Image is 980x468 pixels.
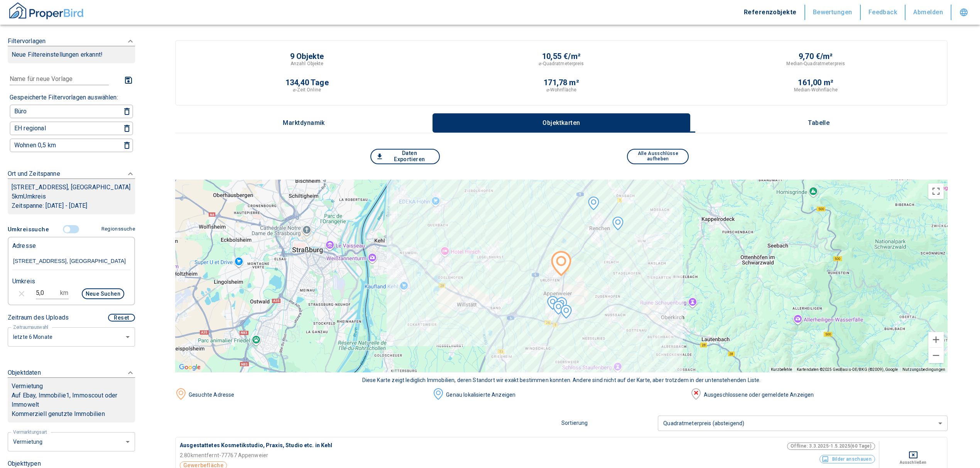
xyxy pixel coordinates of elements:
button: ProperBird Logo and Home Button [8,1,85,24]
button: Feedback [861,5,906,20]
div: letzte 6 Monate [8,327,135,347]
p: [STREET_ADDRESS], [GEOGRAPHIC_DATA] [12,183,131,192]
p: 77767 Appenweier [221,451,268,460]
div: FiltervorlagenNeue Filtereinstellungen erkannt! [8,29,135,71]
img: Google [177,362,203,372]
p: Filtervorlagen [8,37,46,46]
p: Gespeicherte Filtervorlagen auswählen: [10,93,118,102]
p: 2.80 km entfernt - [180,451,221,460]
p: Vermietung [12,382,43,391]
p: km [60,288,68,298]
p: Auf Ebay, Immobilie1, Immoscout oder Immowelt [12,391,131,409]
p: ⌀-Wohnfläche [546,86,576,93]
button: Vergrößern [928,332,944,347]
button: Büro [11,106,112,117]
button: Vollbildansicht ein/aus [928,183,944,199]
p: Sortierung [561,419,658,427]
p: Marktdynamik [283,120,325,126]
div: Ausgeschlossene oder gemeldete Anzeigen [702,391,948,399]
p: Objektkarten [542,120,581,126]
button: Wohnen 0,5 km [11,140,112,151]
p: Ausschließen [900,460,926,465]
img: image [690,388,702,400]
p: 10,55 €/m² [542,52,581,60]
p: Ausgestattetes Kosmetikstudio, Praxis, Studio etc. in Kehl [180,441,585,449]
p: Median-Wohnfläche [794,86,838,93]
p: Ort und Zeitspanne [8,169,60,178]
a: Nutzungsbedingungen [902,367,945,372]
button: Referenzobjekte [736,5,805,20]
p: Zeitspanne: [DATE] - [DATE] [12,201,131,210]
div: FiltervorlagenNeue Filtereinstellungen erkannt! [8,71,135,155]
p: Anzahl Objekte [291,60,324,67]
div: Genau lokalisierte Anzeigen [444,391,690,399]
p: Zeitraum des Uploads [8,313,69,322]
p: Tabelle [799,120,838,126]
p: 161,00 m² [798,79,833,86]
div: Diese Karte zeigt lediglich Immobilien, deren Standort wir exakt bestimmen konnten. Andere sind n... [175,376,948,384]
p: 5 km Umkreis [12,192,131,201]
img: ProperBird Logo and Home Button [8,1,85,20]
button: Umkreissuche [8,222,52,237]
button: Abmelden [906,5,951,20]
p: 9,70 €/m² [799,52,833,60]
span: Kartendaten ©2025 GeoBasis-DE/BKG (©2009), Google [797,367,898,372]
button: Deselect for this search [883,450,943,460]
p: Neue Filtereinstellungen erkannt! [12,50,131,59]
p: 9 Objekte [290,52,324,60]
button: EH regional [11,123,112,134]
button: Neue Suchen [82,288,124,299]
div: Gesuchte Adresse [187,391,433,399]
div: Quadratmeterpreis (absteigend) [658,413,948,433]
p: ⌀-Quadratmeterpreis [539,60,584,67]
div: Ort und Zeitspanne[STREET_ADDRESS], [GEOGRAPHIC_DATA]5kmUmkreisZeitspanne: [DATE] - [DATE] [8,162,135,222]
div: wrapped label tabs example [175,113,948,133]
p: Wohnen 0,5 km [14,142,56,148]
p: EH regional [14,125,46,131]
button: Alle Ausschlüsse aufheben [627,149,689,164]
p: Büro [14,108,27,114]
button: Bewertungen [805,5,861,20]
button: Reset [108,314,135,322]
div: FiltervorlagenNeue Filtereinstellungen erkannt! [8,222,135,347]
button: Bilder anschauen [819,455,875,463]
img: image [175,388,187,400]
button: Regionssuche [98,222,135,236]
p: Adresse [12,241,36,251]
button: Kurzbefehle [771,367,792,372]
p: Umkreis [12,277,35,286]
button: Verkleinern [928,348,944,363]
div: ObjektdatenVermietungAuf Ebay, Immobilie1, Immoscout oder ImmoweltKommerziell genutzte Immobilien [8,360,135,430]
p: 171,78 m² [544,79,579,86]
p: ⌀-Zeit Online [293,86,321,93]
p: 134,40 Tage [286,79,329,86]
div: letzte 6 Monate [8,431,135,452]
img: image [433,388,444,400]
p: Kommerziell genutzte Immobilien [12,409,131,419]
a: Dieses Gebiet in Google Maps öffnen (in neuem Fenster) [177,362,203,372]
button: Daten Exportieren [370,149,440,164]
input: Adresse ändern [12,253,130,270]
p: Median-Quadratmeterpreis [786,60,845,67]
p: Objektdaten [8,368,41,377]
